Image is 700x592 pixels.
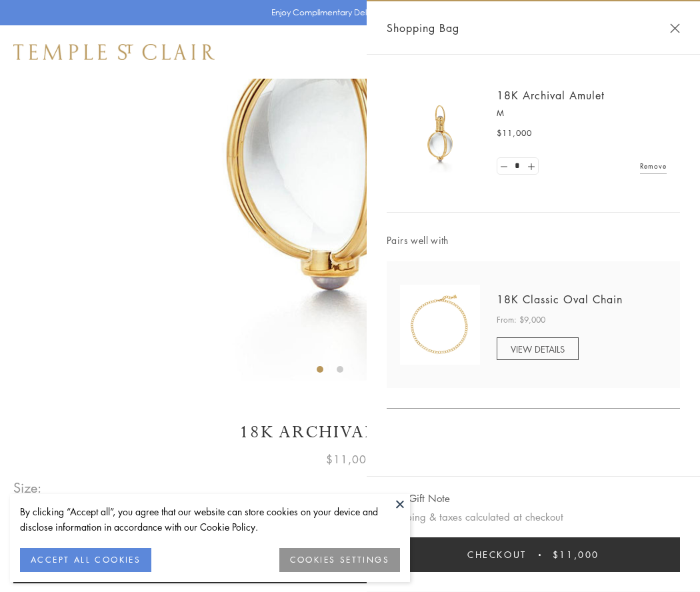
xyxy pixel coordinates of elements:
[387,490,450,507] button: Add Gift Note
[497,292,623,307] a: 18K Classic Oval Chain
[400,285,480,365] img: N88865-OV18
[387,509,680,525] p: Shipping & taxes calculated at checkout
[20,548,151,572] button: ACCEPT ALL COOKIES
[326,451,374,468] span: $11,000
[467,547,527,562] span: Checkout
[497,127,532,140] span: $11,000
[497,313,545,327] span: From: $9,000
[524,158,537,175] a: Set quantity to 2
[279,548,400,572] button: COOKIES SETTINGS
[553,547,599,562] span: $11,000
[497,337,579,360] a: VIEW DETAILS
[13,477,43,499] span: Size:
[400,93,480,173] img: 18K Archival Amulet
[497,107,667,120] p: M
[511,343,565,355] span: VIEW DETAILS
[497,88,605,103] a: 18K Archival Amulet
[13,421,687,444] h1: 18K Archival Amulet
[387,19,459,37] span: Shopping Bag
[387,233,680,248] span: Pairs well with
[13,44,215,60] img: Temple St. Clair
[497,158,511,175] a: Set quantity to 0
[640,159,667,173] a: Remove
[670,23,680,33] button: Close Shopping Bag
[271,6,423,19] p: Enjoy Complimentary Delivery & Returns
[20,504,400,535] div: By clicking “Accept all”, you agree that our website can store cookies on your device and disclos...
[387,537,680,572] button: Checkout $11,000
